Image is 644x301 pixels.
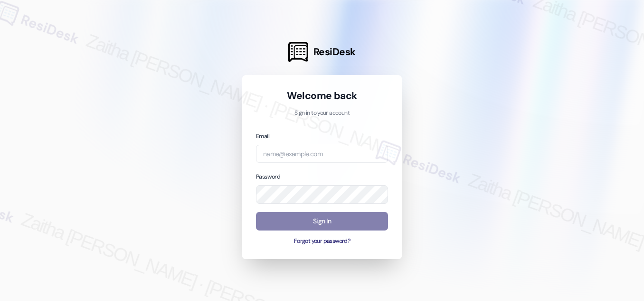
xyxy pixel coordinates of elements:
button: Sign In [256,212,388,231]
label: Email [256,132,269,140]
span: ResiDesk [313,45,356,59]
button: Forgot your password? [256,237,388,246]
p: Sign in to your account [256,109,388,118]
label: Password [256,173,280,181]
img: ResiDesk Logo [288,42,308,62]
h1: Welcome back [256,89,388,102]
input: name@example.com [256,145,388,163]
